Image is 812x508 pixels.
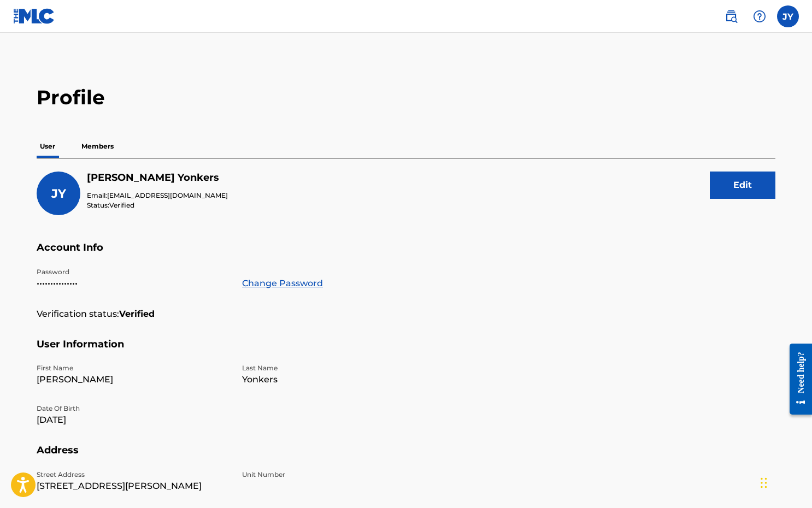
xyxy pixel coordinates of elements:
[37,308,119,321] p: Verification status:
[37,404,229,414] p: Date Of Birth
[37,241,775,267] h5: Account Info
[781,334,812,424] iframe: Resource Center
[777,5,799,27] div: User Menu
[37,338,775,364] h5: User Information
[37,414,229,427] p: [DATE]
[109,201,134,209] span: Verified
[242,470,434,480] p: Unit Number
[78,135,117,158] p: Members
[242,363,434,373] p: Last Name
[87,200,228,210] p: Status:
[13,8,55,24] img: MLC Logo
[37,135,58,158] p: User
[37,373,229,386] p: [PERSON_NAME]
[725,10,738,23] img: search
[757,456,812,508] iframe: Chat Widget
[720,5,742,27] a: Public Search
[242,277,323,290] a: Change Password
[710,172,775,199] button: Edit
[753,10,766,23] img: help
[749,5,770,27] div: Help
[87,191,228,200] p: Email:
[51,186,66,201] span: JY
[37,85,775,110] h2: Profile
[37,470,229,480] p: Street Address
[761,466,767,499] div: Drag
[119,308,155,321] strong: Verified
[37,277,229,290] p: •••••••••••••••
[107,191,228,199] span: [EMAIL_ADDRESS][DOMAIN_NAME]
[37,444,775,470] h5: Address
[87,172,228,184] h5: John Yonkers
[37,363,229,373] p: First Name
[242,373,434,386] p: Yonkers
[37,267,229,277] p: Password
[37,480,229,493] p: [STREET_ADDRESS][PERSON_NAME]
